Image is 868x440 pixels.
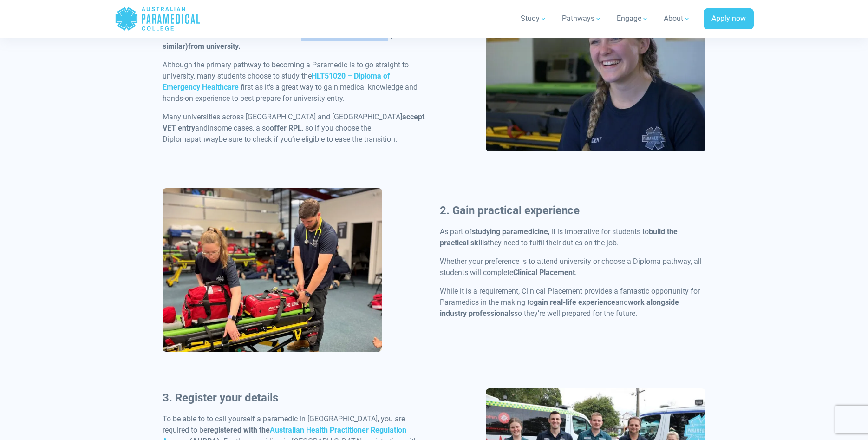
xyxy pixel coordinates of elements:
[163,112,402,121] span: Many universities across [GEOGRAPHIC_DATA] and [GEOGRAPHIC_DATA]
[440,227,678,247] strong: build the practical skills
[440,256,706,278] p: Whether your preference is to attend university or choose a Diploma pathway, all students will co...
[219,135,397,144] span: be sure to check if you’re eligible to ease the transition.
[472,227,548,236] strong: studying paramedicine
[163,59,429,104] p: Although the primary pathway to becoming a Paramedic is to go straight to university, many studen...
[270,124,302,132] span: offer RPL
[440,226,706,249] p: As part of , it is imperative for students to they need to fulfil their duties on the job.
[188,42,241,51] strong: from university.
[440,204,580,217] b: 2. Gain practical experience
[207,426,270,434] strong: registered with the
[163,72,390,92] a: HLT51020 – Diploma of Emergency Healthcare
[440,298,679,318] strong: work alongside industry professionals
[195,124,208,132] span: and
[611,6,654,32] a: Engage
[556,6,607,32] a: Pathways
[214,124,270,132] span: some cases, also
[163,31,399,51] strong: Bachelor of Paramedic Science/ Bachelor of Paramedicine (or similar)
[163,391,278,404] strong: 3. Register your details
[534,298,615,307] strong: gain real-life experience
[208,124,214,132] span: in
[440,286,706,319] p: While it is a requirement, Clinical Placement provides a fantastic opportunity for Paramedics in ...
[658,6,696,32] a: About
[515,6,553,32] a: Study
[115,4,201,34] a: Australian Paramedical College
[704,8,754,30] a: Apply now
[513,268,575,277] strong: Clinical Placement
[163,112,424,132] span: accept VET entry
[190,135,219,144] span: pathway
[163,124,371,144] span: , so if you choose the Diploma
